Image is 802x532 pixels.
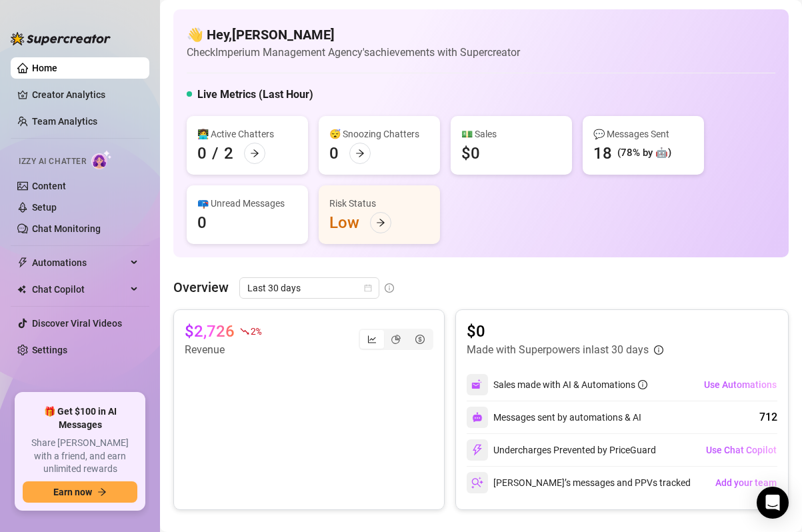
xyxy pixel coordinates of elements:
span: arrow-right [250,149,259,158]
span: pie-chart [391,335,401,344]
div: 18 [593,143,612,164]
div: 📪 Unread Messages [197,196,297,211]
a: Content [32,181,66,191]
span: Automations [32,252,127,273]
a: Home [32,63,57,73]
img: svg%3e [471,477,483,489]
span: Use Chat Copilot [706,445,777,455]
span: arrow-right [355,149,365,158]
article: Revenue [185,342,261,358]
div: Open Intercom Messenger [757,487,789,519]
img: logo-BBDzfeDw.svg [11,32,111,45]
div: Risk Status [329,196,429,211]
span: info-circle [654,345,663,355]
button: Use Automations [703,374,777,395]
span: Use Automations [704,379,777,390]
button: Add your team [715,472,777,493]
span: Chat Copilot [32,279,127,300]
a: Settings [32,345,67,355]
span: info-circle [385,283,394,293]
a: Creator Analytics [32,84,139,105]
div: [PERSON_NAME]’s messages and PPVs tracked [467,472,691,493]
button: Use Chat Copilot [705,439,777,461]
span: calendar [364,284,372,292]
span: Add your team [715,477,777,488]
div: 2 [224,143,233,164]
span: arrow-right [376,218,385,227]
div: 😴 Snoozing Chatters [329,127,429,141]
img: svg%3e [471,444,483,456]
button: Earn nowarrow-right [23,481,137,503]
img: svg%3e [471,379,483,391]
span: Earn now [53,487,92,497]
span: dollar-circle [415,335,425,344]
article: Made with Superpowers in last 30 days [467,342,649,358]
img: AI Chatter [91,150,112,169]
a: Discover Viral Videos [32,318,122,329]
span: Share [PERSON_NAME] with a friend, and earn unlimited rewards [23,437,137,476]
div: Undercharges Prevented by PriceGuard [467,439,656,461]
span: 2 % [251,325,261,337]
article: Overview [173,277,229,297]
div: 💵 Sales [461,127,561,141]
div: segmented control [359,329,433,350]
div: 712 [759,409,777,425]
span: fall [240,327,249,336]
div: 👩‍💻 Active Chatters [197,127,297,141]
a: Setup [32,202,57,213]
article: $2,726 [185,321,235,342]
div: 0 [197,212,207,233]
h5: Live Metrics (Last Hour) [197,87,313,103]
img: svg%3e [472,412,483,423]
span: arrow-right [97,487,107,497]
span: Izzy AI Chatter [19,155,86,168]
div: 0 [197,143,207,164]
a: Chat Monitoring [32,223,101,234]
div: (78% by 🤖) [617,145,671,161]
span: info-circle [638,380,647,389]
span: Last 30 days [247,278,371,298]
img: Chat Copilot [17,285,26,294]
span: thunderbolt [17,257,28,268]
span: line-chart [367,335,377,344]
article: $0 [467,321,663,342]
article: Check Imperium Management Agency's achievements with Supercreator [187,44,520,61]
div: Messages sent by automations & AI [467,407,641,428]
div: $0 [461,143,480,164]
div: 💬 Messages Sent [593,127,693,141]
div: 0 [329,143,339,164]
span: 🎁 Get $100 in AI Messages [23,405,137,431]
a: Team Analytics [32,116,97,127]
div: Sales made with AI & Automations [493,377,647,392]
h4: 👋 Hey, [PERSON_NAME] [187,25,520,44]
